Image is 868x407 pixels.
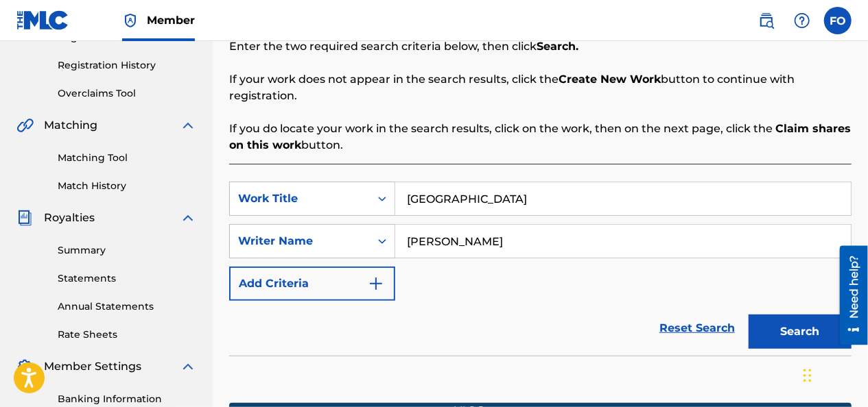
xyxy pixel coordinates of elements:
strong: Search. [537,40,578,53]
img: Matching [16,117,34,134]
img: 9d2ae6d4665cec9f34b9.svg [368,275,384,292]
button: Add Criteria [229,267,395,301]
form: Search Form [229,182,852,356]
iframe: Chat Widget [799,341,868,407]
a: Match History [58,179,196,193]
a: Reset Search [653,313,742,343]
span: Member Settings [44,358,141,375]
img: MLC Logo [16,10,69,30]
img: expand [180,117,196,134]
a: Overclaims Tool [58,86,196,101]
strong: Create New Work [559,73,661,86]
a: Registration History [58,58,196,73]
span: Matching [44,117,97,134]
a: Statements [58,271,196,286]
img: expand [180,358,196,375]
div: Work Title [238,190,362,207]
span: Member [147,12,195,28]
iframe: Resource Center [830,246,868,345]
img: search [758,12,775,29]
button: Search [749,314,852,349]
a: Summary [58,243,196,258]
img: help [794,12,810,29]
a: Matching Tool [58,151,196,165]
p: If you do locate your work in the search results, click on the work, then on the next page, click... [229,121,852,153]
a: Banking Information [58,392,196,406]
p: If your work does not appear in the search results, click the button to continue with registration. [229,71,852,104]
div: Writer Name [238,233,362,249]
div: Help [788,7,816,34]
a: Public Search [753,7,780,34]
img: Royalties [16,210,33,226]
a: Annual Statements [58,299,196,314]
a: Rate Sheets [58,328,196,342]
p: Enter the two required search criteria below, then click [229,38,852,55]
img: expand [180,210,196,226]
img: Top Rightsholder [122,12,139,29]
div: User Menu [824,7,852,34]
span: Royalties [44,210,95,226]
img: Member Settings [16,358,33,375]
div: Need help? [15,10,34,73]
div: Drag [804,355,812,396]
